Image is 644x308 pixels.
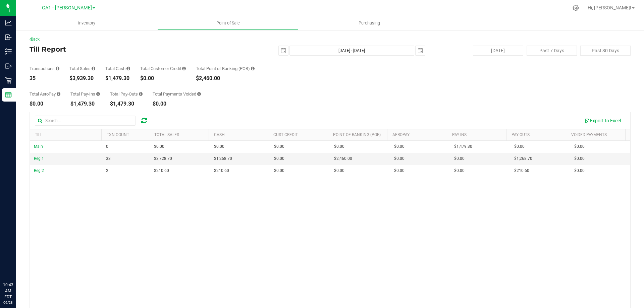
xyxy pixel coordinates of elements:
button: Past 30 Days [580,46,631,56]
div: Total Sales [69,66,95,71]
i: Sum of the successful, non-voided point-of-banking payment transaction amounts, both via payment ... [251,66,255,71]
span: $0.00 [574,156,585,162]
button: Past 7 Days [527,46,577,56]
span: 0 [106,143,108,150]
div: Total Pay-Outs [110,92,143,96]
button: Export to Excel [580,115,625,126]
div: Total Payments Voided [153,92,201,96]
a: AeroPay [392,132,410,137]
span: $0.00 [334,143,344,150]
span: $0.00 [514,143,525,150]
i: Sum of all voided payment transaction amounts (excluding tips and transaction fees) within the da... [197,92,201,96]
a: Pay Ins [452,132,467,137]
span: $0.00 [214,143,224,150]
span: $1,268.70 [514,156,532,162]
span: $0.00 [394,156,405,162]
span: Reg 1 [34,156,44,161]
span: $0.00 [574,168,585,174]
div: $0.00 [30,101,60,107]
i: Sum of all cash pay-ins added to tills within the date range. [96,92,100,96]
inline-svg: Analytics [5,19,12,26]
a: Voided Payments [571,132,607,137]
div: Total Pay-Ins [70,92,100,96]
span: Hi, [PERSON_NAME]! [588,5,631,10]
span: select [279,46,288,55]
span: Reg 2 [34,168,44,173]
span: $1,268.70 [214,156,232,162]
p: 10:43 AM EDT [3,282,13,300]
div: $1,479.30 [70,101,100,107]
span: $0.00 [454,168,465,174]
div: $0.00 [140,76,186,81]
span: $0.00 [334,168,344,174]
input: Search... [35,116,136,126]
inline-svg: Outbound [5,63,12,69]
span: Inventory [69,20,104,26]
span: Point of Sale [207,20,249,26]
span: $0.00 [274,143,284,150]
a: Point of Banking (POB) [333,132,381,137]
span: $0.00 [454,156,465,162]
span: $0.00 [574,143,585,150]
a: Cash [214,132,225,137]
a: Point of Sale [157,16,299,30]
span: $3,728.70 [154,156,172,162]
div: 35 [30,76,59,81]
button: [DATE] [473,46,523,56]
iframe: Resource center [7,254,27,274]
span: $0.00 [394,143,405,150]
inline-svg: Inbound [5,34,12,41]
i: Sum of all successful, non-voided payment transaction amounts (excluding tips and transaction fee... [92,66,95,71]
span: $0.00 [154,143,164,150]
a: Total Sales [154,132,179,137]
span: $0.00 [394,168,405,174]
span: $210.60 [214,168,229,174]
div: Total Cash [105,66,130,71]
span: Main [34,144,43,149]
span: GA1 - [PERSON_NAME] [42,5,92,11]
i: Sum of all successful, non-voided payment transaction amounts using account credit as the payment... [182,66,186,71]
a: Cust Credit [273,132,298,137]
span: Purchasing [350,20,389,26]
div: $1,479.30 [105,76,130,81]
div: Total Customer Credit [140,66,186,71]
span: $0.00 [274,168,284,174]
div: $2,460.00 [196,76,255,81]
div: $0.00 [153,101,201,107]
a: Purchasing [299,16,440,30]
div: Manage settings [572,5,580,11]
span: $210.60 [154,168,169,174]
a: Back [30,37,40,42]
i: Count of all successful payment transactions, possibly including voids, refunds, and cash-back fr... [56,66,59,71]
iframe: Resource center unread badge [20,253,28,261]
p: 09/28 [3,300,13,305]
i: Sum of all cash pay-outs removed from tills within the date range. [139,92,143,96]
div: Total AeroPay [30,92,60,96]
i: Sum of all successful, non-voided cash payment transaction amounts (excluding tips and transactio... [126,66,130,71]
a: TXN Count [107,132,129,137]
a: Pay Outs [512,132,530,137]
i: Sum of all successful AeroPay payment transaction amounts for all purchases in the date range. Ex... [57,92,60,96]
span: $1,479.30 [454,143,472,150]
div: $3,939.30 [69,76,95,81]
inline-svg: Reports [5,91,12,98]
div: Total Point of Banking (POB) [196,66,255,71]
h4: Till Report [30,46,230,53]
span: $210.60 [514,168,529,174]
span: select [416,46,425,55]
span: $0.00 [274,156,284,162]
span: 33 [106,156,111,162]
inline-svg: Retail [5,77,12,84]
div: $1,479.30 [110,101,143,107]
a: Inventory [16,16,157,30]
a: Till [35,132,42,137]
span: $2,460.00 [334,156,352,162]
inline-svg: Inventory [5,48,12,55]
div: Transactions [30,66,59,71]
span: 2 [106,168,108,174]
